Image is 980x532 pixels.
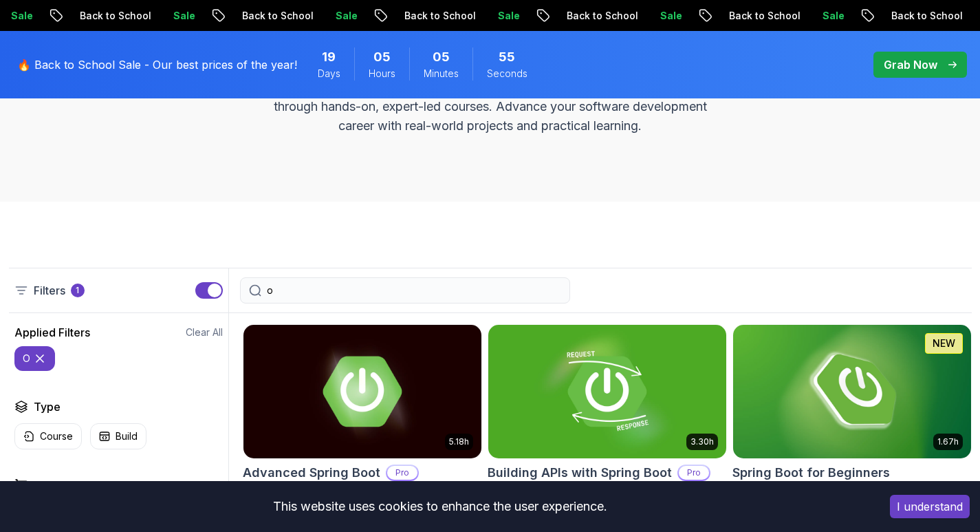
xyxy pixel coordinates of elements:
[937,436,959,447] p: 1.67h
[433,47,450,67] span: 5 Minutes
[34,477,61,493] h2: Price
[884,56,937,73] p: Grab Now
[373,47,391,67] span: 5 Hours
[323,9,367,23] p: Sale
[810,9,854,23] p: Sale
[17,56,297,73] p: 🔥 Back to School Sale - Our best prices of the year!
[499,47,515,67] span: 55 Seconds
[322,47,336,67] span: 19 Days
[488,324,727,528] a: Building APIs with Spring Boot card3.30hBuilding APIs with Spring BootProLearn to build robust, s...
[690,436,714,447] p: 3.30h
[23,352,30,365] p: o
[318,67,340,81] span: Days
[14,423,82,449] button: Course
[554,9,648,23] p: Back to School
[648,9,692,23] p: Sale
[732,324,972,514] a: Spring Boot for Beginners card1.67hNEWSpring Boot for BeginnersBuild a CRUD API with Spring Boot ...
[933,337,955,350] p: NEW
[67,9,161,23] p: Back to School
[267,284,561,297] input: Search Java, React, Spring boot ...
[392,9,486,23] p: Back to School
[243,325,481,458] img: Advanced Spring Boot card
[717,9,810,23] p: Back to School
[14,346,55,371] button: o
[14,324,90,341] h2: Applied Filters
[890,495,970,518] button: Accept cookies
[449,436,469,447] p: 5.18h
[679,466,709,480] p: Pro
[90,423,146,449] button: Build
[34,282,65,299] p: Filters
[186,326,223,339] button: Clear All
[369,67,395,81] span: Hours
[116,429,138,443] p: Build
[161,9,205,23] p: Sale
[879,9,972,23] p: Back to School
[488,463,672,482] h2: Building APIs with Spring Boot
[387,466,417,480] p: Pro
[243,324,482,528] a: Advanced Spring Boot card5.18hAdvanced Spring BootProDive deep into Spring Boot with our advanced...
[487,67,527,81] span: Seconds
[230,9,323,23] p: Back to School
[488,325,726,458] img: Building APIs with Spring Boot card
[10,491,869,522] div: This website uses cookies to enhance the user experience.
[424,67,459,81] span: Minutes
[732,463,890,482] h2: Spring Boot for Beginners
[76,285,79,296] p: 1
[243,463,380,482] h2: Advanced Spring Boot
[259,78,721,136] p: Master in-demand skills like Java, Spring Boot, DevOps, React, and more through hands-on, expert-...
[486,9,530,23] p: Sale
[34,398,61,415] h2: Type
[40,429,73,443] p: Course
[733,325,971,458] img: Spring Boot for Beginners card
